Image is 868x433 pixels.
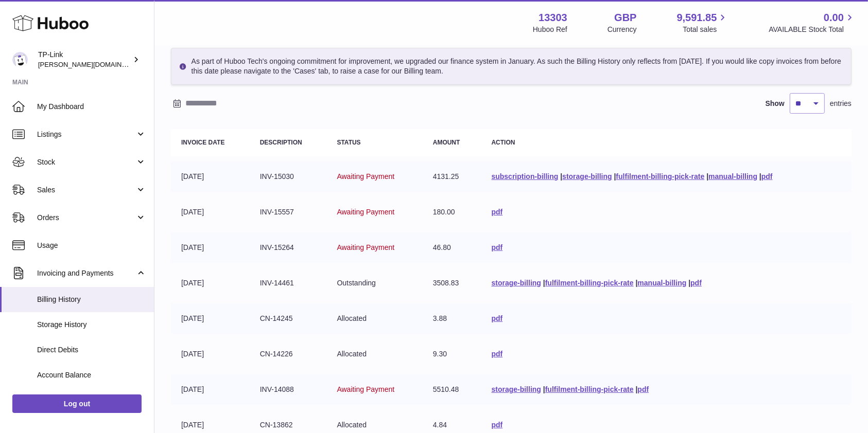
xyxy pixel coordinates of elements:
[37,345,146,355] span: Direct Debits
[492,421,503,429] a: pdf
[545,385,634,393] a: fulfilment-billing-pick-rate
[171,374,250,405] td: [DATE]
[769,11,856,34] a: 0.00 AVAILABLE Stock Total
[171,268,250,298] td: [DATE]
[636,279,638,287] span: |
[433,139,460,146] strong: Amount
[171,161,250,192] td: [DATE]
[250,339,327,369] td: CN-14226
[616,172,705,181] a: fulfilment-billing-pick-rate
[423,339,481,369] td: 9.30
[423,374,481,405] td: 5510.48
[38,50,131,69] div: TP-Link
[37,268,135,278] span: Invoicing and Payments
[260,139,302,146] strong: Description
[250,303,327,334] td: CN-14245
[38,60,260,68] span: [PERSON_NAME][DOMAIN_NAME][EMAIL_ADDRESS][DOMAIN_NAME]
[423,268,481,298] td: 3508.83
[761,172,773,181] a: pdf
[181,139,224,146] strong: Invoice Date
[690,279,702,287] a: pdf
[250,374,327,405] td: INV-14088
[337,243,395,251] span: Awaiting Payment
[337,208,395,216] span: Awaiting Payment
[37,157,135,167] span: Stock
[492,279,541,287] a: storage-billing
[766,99,785,109] label: Show
[708,172,757,181] a: manual-billing
[607,25,637,34] div: Currency
[423,161,481,192] td: 4131.25
[683,25,728,34] span: Total sales
[337,385,395,393] span: Awaiting Payment
[543,385,545,393] span: |
[677,11,717,25] span: 9,591.85
[337,279,376,287] span: Outstanding
[492,208,503,216] a: pdf
[533,25,567,34] div: Huboo Ref
[824,11,844,25] span: 0.00
[171,232,250,263] td: [DATE]
[171,197,250,227] td: [DATE]
[250,232,327,263] td: INV-15264
[337,350,367,358] span: Allocated
[423,197,481,227] td: 180.00
[638,279,687,287] a: manual-billing
[171,339,250,369] td: [DATE]
[638,385,649,393] a: pdf
[706,172,708,181] span: |
[37,130,135,139] span: Listings
[37,295,146,304] span: Billing History
[12,52,28,67] img: susie.li@tp-link.com
[539,11,567,25] strong: 13303
[677,11,729,34] a: 9,591.85 Total sales
[12,394,142,413] a: Log out
[37,102,146,112] span: My Dashboard
[250,268,327,298] td: INV-14461
[545,279,634,287] a: fulfilment-billing-pick-rate
[492,139,515,146] strong: Action
[830,99,852,109] span: entries
[759,172,761,181] span: |
[492,385,541,393] a: storage-billing
[171,303,250,334] td: [DATE]
[37,370,146,380] span: Account Balance
[492,243,503,251] a: pdf
[250,161,327,192] td: INV-15030
[37,213,135,223] span: Orders
[37,241,146,250] span: Usage
[492,172,559,181] a: subscription-billing
[337,314,367,322] span: Allocated
[492,314,503,322] a: pdf
[37,185,135,195] span: Sales
[636,385,638,393] span: |
[688,279,690,287] span: |
[250,197,327,227] td: INV-15557
[337,172,395,181] span: Awaiting Payment
[337,139,361,146] strong: Status
[614,11,636,25] strong: GBP
[769,25,856,34] span: AVAILABLE Stock Total
[614,172,616,181] span: |
[171,48,852,85] div: As part of Huboo Tech's ongoing commitment for improvement, we upgraded our finance system in Jan...
[560,172,562,181] span: |
[423,232,481,263] td: 46.80
[562,172,612,181] a: storage-billing
[423,303,481,334] td: 3.88
[492,350,503,358] a: pdf
[543,279,545,287] span: |
[337,421,367,429] span: Allocated
[37,320,146,330] span: Storage History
